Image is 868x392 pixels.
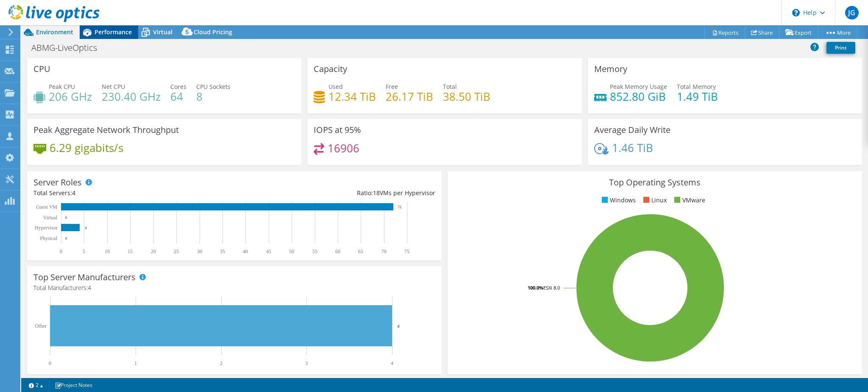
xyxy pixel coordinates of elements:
h3: Average Daily Write [594,125,670,135]
text: 0 [65,215,67,220]
text: 15 [128,248,133,254]
a: Project Notes [49,380,98,390]
svg: \n [792,9,800,17]
li: Linux [641,196,667,205]
span: Peak Memory Usage [610,83,667,91]
h4: 230.40 GHz [102,92,161,101]
h4: 6.29 gigabits/s [50,143,123,152]
text: 10 [105,248,110,254]
h4: 26.17 TiB [386,92,433,101]
a: Print [826,42,855,54]
li: Windows [600,196,636,205]
text: 0 [65,236,67,240]
span: Free [386,83,398,91]
text: 60 [335,248,340,254]
a: 2 [23,380,49,390]
text: 2 [220,360,223,366]
span: Performance [95,28,132,36]
text: 35 [220,248,225,254]
text: 40 [243,248,248,254]
h4: 12.34 TiB [328,92,376,101]
a: Reports [704,26,745,39]
text: 0 [60,248,62,254]
text: 65 [358,248,363,254]
a: Export [779,26,818,39]
tspan: 100.0% [528,284,543,291]
span: 18 [373,189,380,197]
h4: 1.49 TiB [677,92,718,101]
div: Ratio: VMs per Hypervisor [234,188,435,198]
span: Peak CPU [49,83,75,91]
text: 5 [83,248,85,254]
h3: IOPS at 95% [314,125,361,135]
text: 3 [305,360,308,366]
text: 72 [398,205,401,209]
text: 45 [266,248,271,254]
li: VMware [672,196,705,205]
text: 4 [391,360,393,366]
h1: ABMG-LiveOptics [28,43,110,52]
text: 55 [312,248,317,254]
h3: Top Operating Systems [454,178,856,187]
span: Virtual [153,28,172,36]
h4: 852.80 GiB [610,92,667,101]
span: 4 [72,189,75,197]
span: Total Memory [677,83,716,91]
span: Used [328,83,343,91]
h4: 1.46 TiB [612,143,653,152]
text: Guest VM [36,204,57,210]
h3: Memory [594,64,627,74]
h3: CPU [33,64,50,74]
h4: Total Manufacturers: [33,283,435,293]
span: Cloud Pricing [194,28,232,36]
h3: Peak Aggregate Network Throughput [33,125,179,135]
span: CPU Sockets [196,83,231,91]
text: 25 [174,248,179,254]
h4: 16906 [328,144,359,153]
span: JG [845,6,859,19]
span: Environment [36,28,73,36]
h3: Top Server Manufacturers [33,273,136,282]
h4: 38.50 TiB [443,92,490,101]
text: 0 [49,360,51,366]
a: Share [745,26,779,39]
text: 50 [289,248,294,254]
span: Total [443,83,457,91]
a: More [818,26,857,39]
text: 20 [151,248,156,254]
h3: Capacity [314,64,347,74]
text: Physical [40,235,57,241]
h4: 8 [196,92,231,101]
text: 4 [397,323,400,329]
text: 70 [381,248,387,254]
tspan: ESXi 8.0 [543,284,560,291]
span: Cores [170,83,186,91]
div: Total Servers: [33,188,234,198]
h4: 206 GHz [49,92,92,101]
text: 4 [85,226,87,230]
text: 30 [197,248,202,254]
text: 75 [404,248,409,254]
h3: Server Roles [33,178,82,187]
span: 4 [88,284,91,292]
text: Virtual [43,215,58,221]
text: Other [35,323,47,329]
h4: 64 [170,92,186,101]
text: 1 [134,360,137,366]
text: Hypervisor [35,225,58,231]
span: Net CPU [102,83,125,91]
